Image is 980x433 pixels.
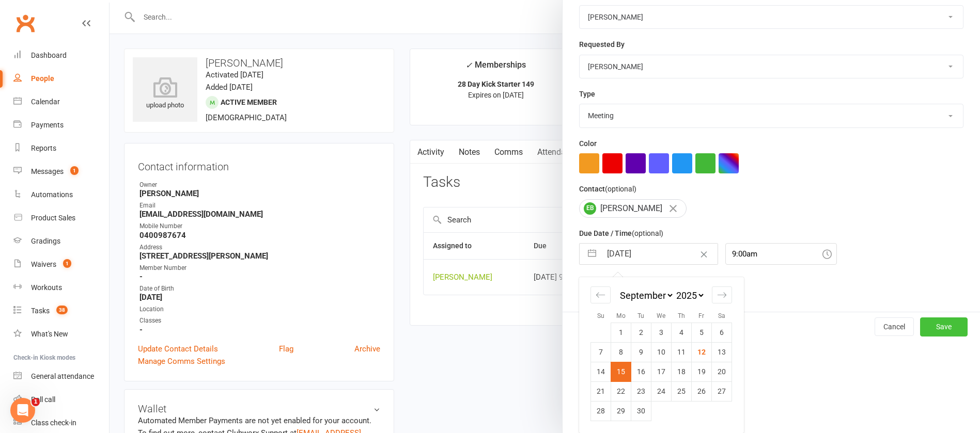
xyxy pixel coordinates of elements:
[579,138,597,149] label: Color
[631,362,651,381] td: Tuesday, September 16, 2025
[63,259,71,268] span: 1
[31,237,60,245] div: Gradings
[13,230,109,253] a: Gradings
[31,330,68,338] div: What's New
[13,67,109,90] a: People
[597,312,604,319] small: Su
[920,317,968,336] button: Save
[13,114,109,137] a: Payments
[13,44,109,67] a: Dashboard
[611,342,631,362] td: Monday, September 8, 2025
[651,362,672,381] td: Wednesday, September 17, 2025
[605,185,636,193] small: (optional)
[13,183,109,206] a: Automations
[611,362,631,381] td: Selected. Monday, September 15, 2025
[13,137,109,160] a: Reports
[692,323,712,342] td: Friday, September 5, 2025
[637,312,644,319] small: Tu
[698,312,704,319] small: Fr
[657,312,665,319] small: We
[579,88,595,100] label: Type
[579,183,636,195] label: Contact
[31,51,67,59] div: Dashboard
[579,275,639,286] label: Email preferences
[692,381,712,401] td: Friday, September 26, 2025
[579,228,663,239] label: Due Date / Time
[31,144,56,152] div: Reports
[651,381,672,401] td: Wednesday, September 24, 2025
[31,260,56,268] div: Waivers
[13,160,109,183] a: Messages 1
[651,342,672,362] td: Wednesday, September 10, 2025
[611,381,631,401] td: Monday, September 22, 2025
[13,206,109,230] a: Product Sales
[632,229,663,237] small: (optional)
[695,244,713,264] button: Clear Date
[31,395,55,404] div: Roll call
[31,167,64,175] div: Messages
[10,398,35,423] iframe: Intercom live chat
[718,312,725,319] small: Sa
[70,166,79,175] span: 1
[56,306,68,314] span: 38
[31,98,60,106] div: Calendar
[631,323,651,342] td: Tuesday, September 2, 2025
[590,286,611,303] div: Move backward to switch to the previous month.
[631,381,651,401] td: Tuesday, September 23, 2025
[591,381,611,401] td: Sunday, September 21, 2025
[712,342,732,362] td: Saturday, September 13, 2025
[13,276,109,299] a: Workouts
[875,317,914,336] button: Cancel
[692,342,712,362] td: Friday, September 12, 2025
[31,307,50,315] div: Tasks
[672,362,692,381] td: Thursday, September 18, 2025
[611,323,631,342] td: Monday, September 1, 2025
[712,381,732,401] td: Saturday, September 27, 2025
[31,74,54,83] div: People
[591,362,611,381] td: Sunday, September 14, 2025
[31,121,64,129] div: Payments
[13,90,109,114] a: Calendar
[31,372,94,380] div: General attendance
[611,401,631,421] td: Monday, September 29, 2025
[32,398,40,406] span: 1
[31,214,75,222] div: Product Sales
[712,323,732,342] td: Saturday, September 6, 2025
[672,381,692,401] td: Thursday, September 25, 2025
[31,283,62,292] div: Workouts
[13,388,109,411] a: Roll call
[584,202,596,215] span: EB
[13,323,109,346] a: What's New
[591,401,611,421] td: Sunday, September 28, 2025
[31,190,73,199] div: Automations
[31,419,76,427] div: Class check-in
[13,365,109,388] a: General attendance kiosk mode
[631,342,651,362] td: Tuesday, September 9, 2025
[13,253,109,276] a: Waivers 1
[651,323,672,342] td: Wednesday, September 3, 2025
[692,362,712,381] td: Friday, September 19, 2025
[579,199,687,218] div: [PERSON_NAME]
[712,362,732,381] td: Saturday, September 20, 2025
[672,323,692,342] td: Thursday, September 4, 2025
[13,299,109,323] a: Tasks 38
[631,401,651,421] td: Tuesday, September 30, 2025
[12,10,38,36] a: Clubworx
[616,312,626,319] small: Mo
[579,39,625,50] label: Requested By
[672,342,692,362] td: Thursday, September 11, 2025
[591,342,611,362] td: Sunday, September 7, 2025
[579,277,743,433] div: Calendar
[678,312,685,319] small: Th
[712,286,732,303] div: Move forward to switch to the next month.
